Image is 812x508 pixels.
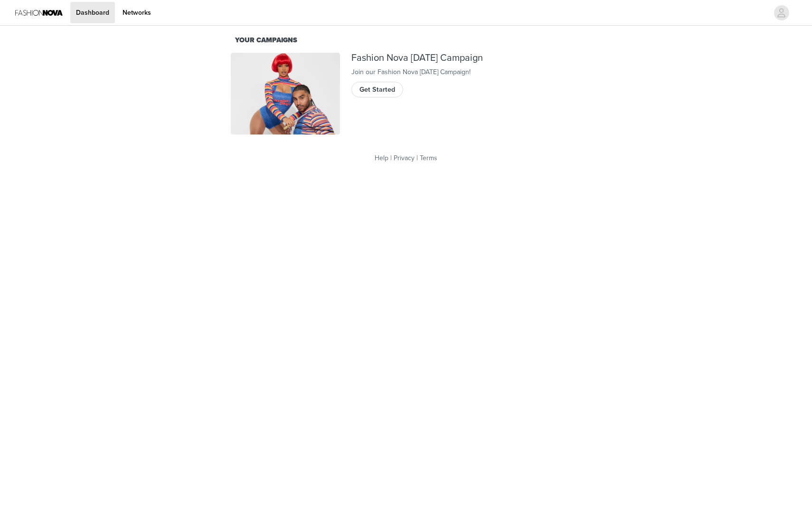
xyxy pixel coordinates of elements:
[416,154,418,162] span: |
[351,53,581,64] div: Fashion Nova [DATE] Campaign
[359,85,395,95] span: Get Started
[15,2,63,23] img: Fashion Nova Logo
[351,67,581,77] div: Join our Fashion Nova [DATE] Campaign!
[231,53,340,135] img: Fashion Nova
[117,2,157,23] a: Networks
[394,154,415,162] a: Privacy
[375,154,388,162] a: Help
[70,2,115,23] a: Dashboard
[777,5,786,20] div: avatar
[420,154,437,162] a: Terms
[390,154,392,162] span: |
[351,82,403,97] button: Get Started
[235,35,577,46] div: Your Campaigns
